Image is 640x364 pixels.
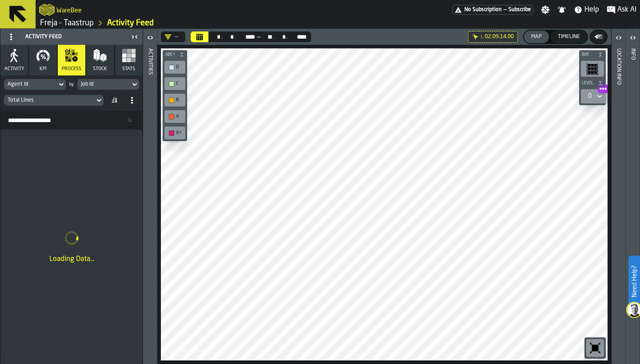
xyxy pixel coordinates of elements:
[464,7,502,13] span: No Subscription
[164,52,177,57] span: ABC+
[122,66,135,72] span: Stats
[223,33,235,40] div: Select date range
[8,254,136,265] div: Loading Data...
[56,5,82,14] h2: Sub Title
[580,81,596,86] span: Level
[176,97,183,103] div: B
[584,4,599,15] span: Help
[147,47,153,362] div: Activities
[612,29,625,364] header: Location Info
[93,66,107,72] span: Stock
[579,79,606,87] button: button-
[166,79,184,88] div: C
[275,33,287,40] div: Select date range
[143,29,157,364] header: Activities
[62,66,81,72] span: process
[617,4,636,15] span: Ask AI
[144,31,156,47] label: button-toggle-Open
[39,18,338,28] nav: Breadcrumb
[8,81,53,87] div: DropdownMenuValue-agentId
[163,125,187,141] div: button-toolbar-undefined
[551,31,587,43] button: button-Timeline
[584,91,604,102] div: DropdownMenuValue-
[616,47,622,362] div: Location Info
[81,81,127,87] div: DropdownMenuValue-jobId
[504,7,507,13] span: —
[472,33,479,40] div: Hide filter
[570,4,603,15] label: button-toggle-Help
[554,34,584,40] div: Timeline
[481,35,484,40] div: L.
[163,108,187,125] div: button-toolbar-undefined
[4,79,66,90] div: DropdownMenuValue-agentId
[236,33,256,40] div: Select date range
[163,92,187,108] div: button-toolbar-undefined
[128,32,141,42] label: button-toggle-Close me
[524,31,549,43] button: button-Map
[39,2,55,18] a: logo-header
[8,97,91,103] div: DropdownMenuValue-eventsCount
[612,31,625,47] label: button-toggle-Open
[629,257,639,306] label: Need Help?
[588,93,592,100] div: DropdownMenuValue-
[626,29,640,364] header: Info
[288,33,308,40] div: Select date range
[191,32,208,42] button: Select date range
[163,75,187,92] div: button-toolbar-undefined
[176,130,183,136] div: A+
[77,79,139,90] div: DropdownMenuValue-jobId
[163,50,187,59] button: button-
[176,81,183,87] div: C
[256,33,261,40] span: —
[4,95,104,106] div: DropdownMenuValue-eventsCount
[627,31,639,47] label: button-toggle-Open
[235,33,236,40] div: .
[537,5,553,14] label: button-toggle-Settings
[528,34,545,40] div: Map
[107,18,154,28] a: link-to-/wh/i/36c4991f-68ef-4ca7-ab45-a2252c911eea/feed/1c3b701f-6b04-4760-b41b-8b45b7e376fe
[176,64,183,70] div: D
[40,18,94,28] a: link-to-/wh/i/36c4991f-68ef-4ca7-ab45-a2252c911eea
[166,95,184,105] div: B
[579,50,606,59] button: button-
[579,59,606,79] div: button-toolbar-undefined
[584,337,606,359] div: button-toolbar-undefined
[209,33,221,40] div: Select date range
[2,30,128,44] div: Activity Feed
[4,66,24,72] span: Activity
[69,82,74,87] div: by
[176,114,183,119] div: A
[261,33,273,40] div: Select date range
[161,32,185,42] div: DropdownMenuValue-
[603,4,640,15] label: button-toggle-Ask AI
[163,59,187,75] div: button-toolbar-undefined
[287,33,288,40] div: .
[221,33,223,40] div: .
[508,7,531,13] span: Subscribe
[164,33,178,40] div: DropdownMenuValue-
[163,341,213,359] a: logo-header
[166,63,184,72] div: D
[588,341,602,355] svg: Reset zoom and position
[554,5,570,14] label: button-toggle-Notifications
[485,34,514,40] span: 02.09.14.00
[273,33,275,40] div: .
[166,128,184,138] div: A+
[630,47,636,362] div: Info
[452,5,533,15] div: Menu Subscription
[166,112,184,121] div: A
[40,66,47,72] span: KPI
[591,31,607,43] button: button-
[580,52,596,57] span: Bay
[191,32,311,42] div: Select date range
[452,5,533,15] a: link-to-/wh/i/36c4991f-68ef-4ca7-ab45-a2252c911eea/pricing/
